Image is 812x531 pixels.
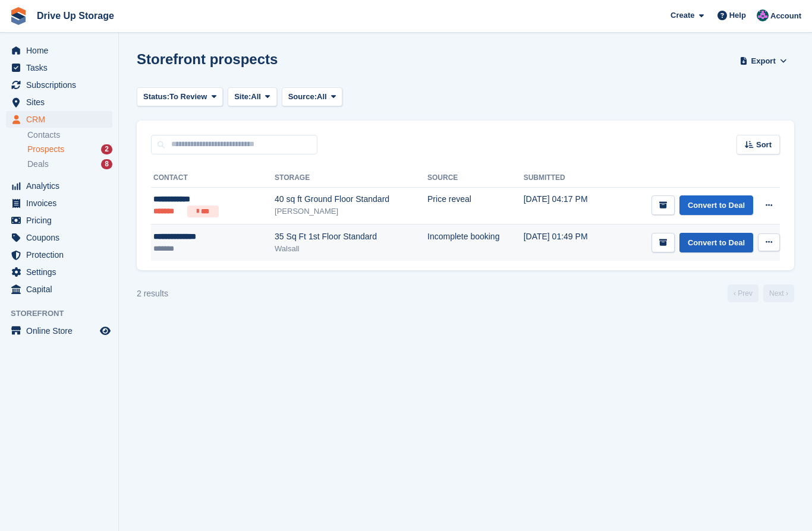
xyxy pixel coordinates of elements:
span: Subscriptions [26,77,97,93]
span: Settings [26,264,97,280]
a: menu [6,42,112,59]
a: menu [6,246,112,263]
div: Walsall [275,243,427,255]
span: Account [770,10,801,22]
button: Site: All [228,87,277,107]
span: Deals [27,159,49,170]
span: Status: [143,91,169,103]
span: CRM [26,111,97,128]
div: 35 Sq Ft 1st Floor Standard [275,230,427,243]
td: Price reveal [427,187,524,225]
a: menu [6,195,112,211]
span: Storefront [11,308,118,320]
span: Prospects [27,144,64,155]
span: All [317,91,327,103]
a: menu [6,212,112,229]
span: Create [671,10,694,21]
a: Convert to Deal [679,195,753,215]
button: Source: All [282,87,343,107]
span: Online Store [26,323,97,339]
span: Home [26,42,97,59]
a: Deals 8 [27,158,112,170]
a: menu [6,281,112,298]
span: Help [729,10,746,21]
a: menu [6,77,112,93]
img: stora-icon-8386f47178a22dfd0bd8f6a31ec36ba5ce8667c1dd55bd0f319d3a0aa187defe.svg [10,7,27,25]
td: Incomplete booking [427,225,524,261]
a: menu [6,229,112,246]
td: [DATE] 01:49 PM [524,225,609,261]
span: Export [751,55,776,67]
a: Drive Up Storage [32,6,119,26]
a: menu [6,59,112,76]
nav: Page [725,285,797,302]
th: Source [427,169,524,188]
span: Tasks [26,59,97,76]
span: Site: [234,91,251,103]
div: 8 [101,159,112,169]
a: menu [6,264,112,280]
td: [DATE] 04:17 PM [524,187,609,225]
button: Export [737,51,789,71]
a: Next [763,285,794,302]
button: Status: To Review [137,87,223,107]
div: [PERSON_NAME] [275,206,427,217]
th: Contact [151,169,275,188]
a: Previous [728,285,759,302]
h1: Storefront prospects [137,51,278,67]
div: 40 sq ft Ground Floor Standard [275,193,427,206]
a: Preview store [98,324,112,338]
span: Invoices [26,195,97,211]
span: To Review [169,91,207,103]
a: Prospects 2 [27,143,112,156]
a: Convert to Deal [679,233,753,252]
th: Storage [275,169,427,188]
a: menu [6,94,112,110]
span: All [251,91,261,103]
div: 2 results [137,287,168,300]
a: menu [6,178,112,194]
span: Source: [288,91,317,103]
span: Protection [26,246,97,263]
img: Andy [757,10,769,21]
span: Analytics [26,178,97,194]
a: Contacts [27,129,112,141]
span: Pricing [26,212,97,229]
span: Sites [26,94,97,110]
div: 2 [101,144,112,154]
th: Submitted [524,169,609,188]
span: Sort [756,139,772,151]
span: Capital [26,281,97,298]
a: menu [6,111,112,128]
span: Coupons [26,229,97,246]
a: menu [6,323,112,339]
